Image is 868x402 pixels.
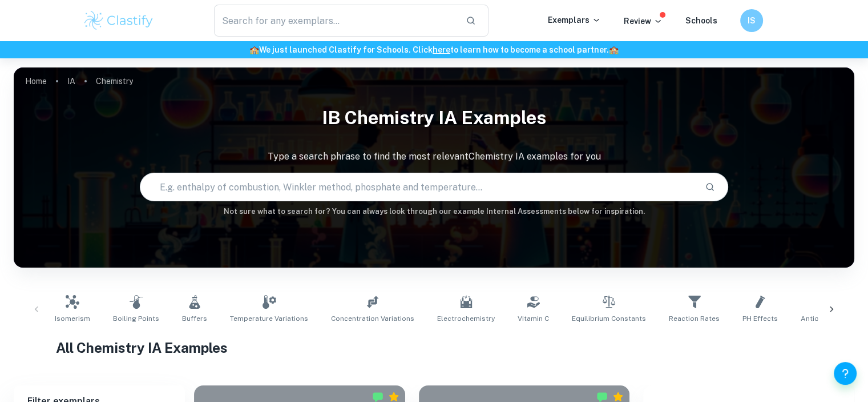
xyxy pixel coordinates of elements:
[331,313,414,324] span: Concentration Variations
[25,73,47,89] a: Home
[56,337,813,358] h1: All Chemistry IA Examples
[14,150,854,164] p: Type a search phrase to find the most relevant Chemistry IA examples for you
[113,313,159,324] span: Boiling Points
[14,99,854,136] h1: IB Chemistry IA examples
[685,16,717,25] a: Schools
[518,313,549,324] span: Vitamin C
[669,313,720,324] span: Reaction Rates
[700,177,720,197] button: Search
[609,45,619,54] span: 🏫
[548,14,601,26] p: Exemplars
[624,15,663,27] p: Review
[740,9,763,32] button: IS
[14,206,854,217] h6: Not sure what to search for? You can always look through our example Internal Assessments below f...
[182,313,207,324] span: Buffers
[67,73,75,89] a: IA
[96,75,133,87] p: Chemistry
[214,5,457,37] input: Search for any exemplars...
[433,45,450,54] a: here
[834,362,857,385] button: Help and Feedback
[55,313,90,324] span: Isomerism
[745,14,758,27] h6: IS
[140,171,696,203] input: E.g. enthalpy of combustion, Winkler method, phosphate and temperature...
[572,313,646,324] span: Equilibrium Constants
[437,313,495,324] span: Electrochemistry
[230,313,308,324] span: Temperature Variations
[83,9,155,32] img: Clastify logo
[249,45,259,54] span: 🏫
[742,313,778,324] span: pH Effects
[2,43,866,56] h6: We just launched Clastify for Schools. Click to learn how to become a school partner.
